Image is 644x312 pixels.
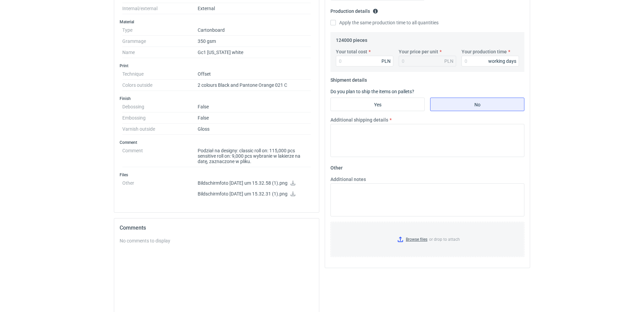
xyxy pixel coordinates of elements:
h3: Finish [120,96,314,101]
input: 0 [462,56,519,67]
h3: Comment [120,140,314,145]
dt: Colors outside [122,80,198,91]
p: Bildschirmfoto [DATE] um 15.32.58 (1).png [198,180,311,186]
h2: Comments [120,224,314,232]
dt: Varnish outside [122,124,198,135]
dt: Grammage [122,36,198,47]
dd: False [198,101,311,112]
legend: Production details [330,6,378,14]
dt: Debossing [122,101,198,112]
div: working days [488,58,516,64]
h3: Files [120,172,314,178]
dt: Name [122,47,198,58]
label: Yes [330,98,425,111]
legend: Shipment details [330,75,367,83]
div: PLN [381,58,391,64]
div: PLN [444,58,453,64]
div: No comments to display [120,237,314,244]
dd: 2 colours Black and Pantone Orange 021 C [198,80,311,91]
label: Apply the same production time to all quantities [330,19,439,26]
label: Your price per unit [399,48,438,55]
label: or drop to attach [331,222,524,257]
h3: Print [120,63,314,69]
dd: Podział na designy: classic roll on: 115,000 pcs sensitive roll on: 9,000 pcs wybranie w lakierze... [198,145,311,167]
dt: Internal/external [122,3,198,14]
dd: Cartonboard [198,25,311,36]
legend: Other [330,162,343,171]
dd: Gloss [198,124,311,135]
label: Do you plan to ship the items on pallets? [330,89,414,94]
input: 0 [336,56,393,67]
dd: Offset [198,69,311,80]
dt: Other [122,178,198,202]
label: No [430,98,524,111]
dd: Gc1 [US_STATE] white [198,47,311,58]
dd: False [198,112,311,124]
dd: External [198,3,311,14]
label: Your production time [462,48,507,55]
dd: 350 gsm [198,36,311,47]
dt: Type [122,25,198,36]
h3: Material [120,19,314,25]
label: Additional notes [330,176,366,183]
label: Your total cost [336,48,367,55]
dt: Embossing [122,112,198,124]
p: Bildschirmfoto [DATE] um 15.32.31 (1).png [198,191,311,197]
dt: Comment [122,145,198,167]
dt: Technique [122,69,198,80]
legend: 124000 pieces [336,35,367,43]
label: Additional shipping details [330,116,388,123]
